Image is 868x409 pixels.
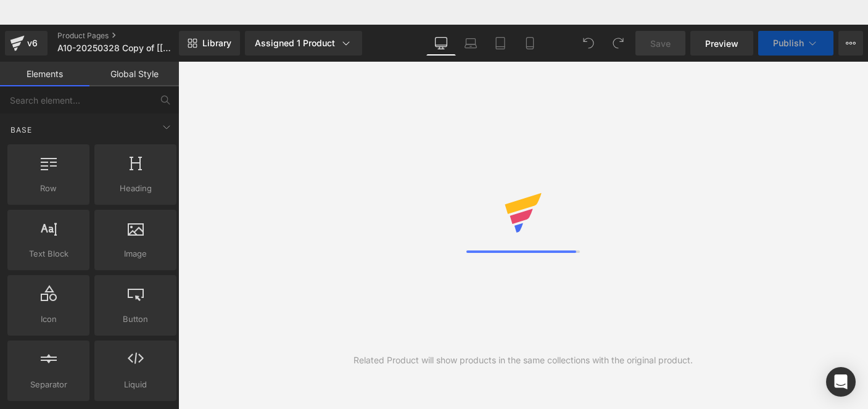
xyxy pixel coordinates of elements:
[11,313,86,326] span: Icon
[11,182,86,195] span: Row
[705,37,738,50] span: Preview
[690,31,753,56] a: Preview
[838,31,863,56] button: More
[650,37,671,50] span: Save
[25,35,40,51] div: v6
[98,313,173,326] span: Button
[576,31,601,56] button: Undo
[98,182,173,195] span: Heading
[5,31,48,56] a: v6
[353,353,693,367] div: Related Product will show products in the same collections with the original product.
[202,38,231,49] span: Library
[9,124,33,136] span: Base
[255,37,352,49] div: Assigned 1 Product
[89,62,179,86] a: Global Style
[758,31,833,56] button: Publish
[11,247,86,260] span: Text Block
[98,247,173,260] span: Image
[57,31,199,41] a: Product Pages
[98,378,173,391] span: Liquid
[179,31,240,56] a: New Library
[456,31,486,56] a: Laptop
[773,38,804,48] span: Publish
[606,31,630,56] button: Redo
[826,367,856,397] div: Open Intercom Messenger
[426,31,456,56] a: Desktop
[486,31,515,56] a: Tablet
[515,31,545,56] a: Mobile
[57,43,176,53] span: A10-20250328 Copy of [[PERSON_NAME]]
[11,378,86,391] span: Separator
